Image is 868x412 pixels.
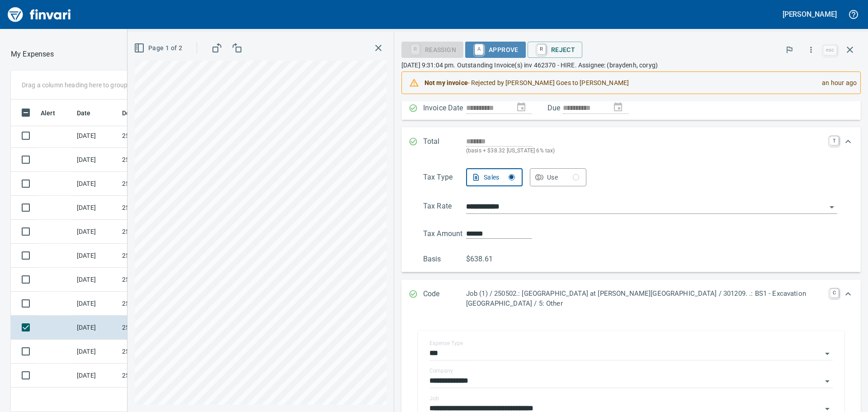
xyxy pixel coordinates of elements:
[122,108,168,118] span: Description
[530,168,586,186] button: Use
[425,75,815,91] div: - Rejected by [PERSON_NAME] Goes to [PERSON_NAME]
[118,268,200,292] td: 250502
[118,196,200,220] td: 250502
[401,61,861,70] p: [DATE] 9:31:04 pm. Outstanding Invoice(s) inv 462370 - HIRE. Assignee: (braydenh, coryg)
[830,289,839,298] a: C
[429,341,463,346] label: Expense Type
[466,254,509,265] p: $638.61
[73,124,118,148] td: [DATE]
[73,340,118,364] td: [DATE]
[118,340,200,364] td: 250502
[821,347,834,360] button: Open
[423,172,466,186] p: Tax Type
[475,44,483,54] a: A
[423,254,466,265] p: Basis
[118,172,200,196] td: 250502
[401,165,861,272] div: Expand
[826,201,838,213] button: Open
[472,42,519,57] span: Approve
[73,196,118,220] td: [DATE]
[465,42,526,58] button: AApprove
[528,42,582,58] button: RReject
[780,7,839,21] button: [PERSON_NAME]
[118,220,200,244] td: 250502
[118,244,200,268] td: 250502
[11,49,54,60] p: My Expenses
[535,42,575,57] span: Reject
[132,40,186,57] button: Page 1 of 2
[73,148,118,172] td: [DATE]
[823,45,837,55] a: esc
[429,396,439,401] label: Job
[466,289,825,309] p: Job (1) / 250502.: [GEOGRAPHIC_DATA] at [PERSON_NAME][GEOGRAPHIC_DATA] / 301209. .: BS1 - Excavat...
[801,40,821,60] button: More
[429,368,453,374] label: Company
[425,79,468,86] strong: Not my invoice
[466,147,824,156] p: (basis + $38.32 [US_STATE] 6% tax)
[783,9,837,19] h5: [PERSON_NAME]
[423,136,466,156] p: Total
[77,108,103,118] span: Date
[537,44,546,54] a: R
[73,220,118,244] td: [DATE]
[821,375,834,388] button: Open
[122,108,156,118] span: Description
[73,364,118,388] td: [DATE]
[423,289,466,309] p: Code
[22,81,154,90] p: Drag a column heading here to group the table
[73,292,118,316] td: [DATE]
[423,228,466,239] p: Tax Amount
[423,201,466,214] p: Tax Rate
[118,316,200,340] td: 250502
[779,40,799,60] button: Flag
[815,75,857,91] div: an hour ago
[73,316,118,340] td: [DATE]
[73,244,118,268] td: [DATE]
[11,49,54,60] nav: breadcrumb
[118,364,200,388] td: 250502
[41,108,55,118] span: Alert
[73,268,118,292] td: [DATE]
[118,124,200,148] td: 2505-201
[401,45,463,53] div: Reassign
[41,108,67,118] span: Alert
[821,39,861,61] span: Close invoice
[136,43,182,54] span: Page 1 of 2
[118,148,200,172] td: 250502
[484,172,515,183] div: Sales
[73,172,118,196] td: [DATE]
[466,168,523,186] button: Sales
[401,127,861,165] div: Expand
[401,279,861,318] div: Expand
[77,108,91,118] span: Date
[830,136,839,145] a: T
[547,172,579,183] div: Use
[5,4,73,25] img: Finvari
[118,292,200,316] td: 250502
